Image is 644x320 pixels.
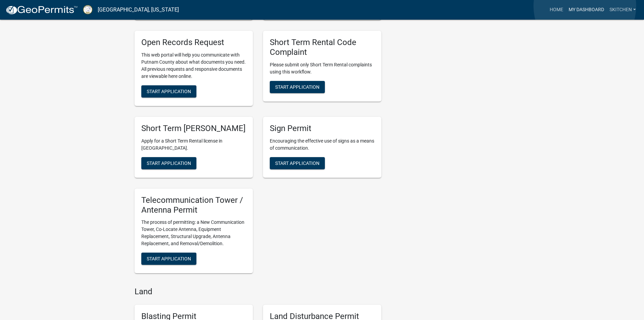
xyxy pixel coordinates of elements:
a: [GEOGRAPHIC_DATA], [US_STATE] [98,4,179,16]
button: Start Application [270,157,325,169]
a: Home [547,3,566,16]
h5: Short Term Rental Code Complaint [270,38,375,57]
p: Apply for a Short Term Rental license in [GEOGRAPHIC_DATA]. [141,137,246,152]
button: Start Application [141,85,196,98]
span: Start Application [147,89,191,94]
button: Start Application [141,253,196,265]
h5: Short Term [PERSON_NAME] [141,124,246,133]
span: Start Application [275,84,319,89]
h5: Open Records Request [141,38,246,47]
span: Start Application [275,160,319,166]
p: Please submit only Short Term Rental complaints using this workflow. [270,61,375,76]
p: This web portal will help you communicate with Putnam County about what documents you need. All p... [141,51,246,80]
a: My Dashboard [566,3,607,16]
p: The process of permitting: a New Communication Tower, Co-Locate Antenna, Equipment Replacement, S... [141,219,246,247]
h4: Land [135,287,381,297]
img: Putnam County, Georgia [83,5,92,14]
h5: Sign Permit [270,124,375,133]
h5: Telecommunication Tower / Antenna Permit [141,195,246,215]
a: skitchen [607,3,639,16]
span: Start Application [147,160,191,166]
span: Start Application [147,256,191,261]
button: Start Application [270,81,325,93]
button: Start Application [141,157,196,169]
p: Encouraging the effective use of signs as a means of communication. [270,137,375,152]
